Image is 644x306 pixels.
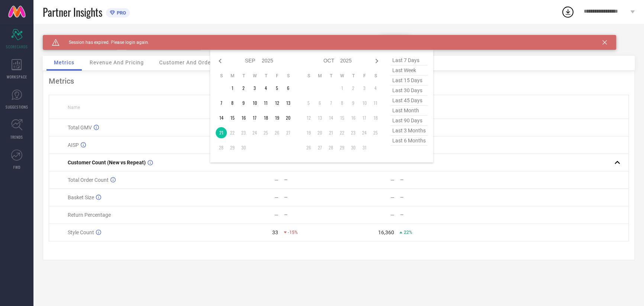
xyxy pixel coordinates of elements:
[260,97,271,109] td: Thu Sep 11 2025
[370,97,381,109] td: Sat Oct 11 2025
[314,97,325,109] td: Mon Oct 06 2025
[216,127,227,138] td: Sun Sep 21 2025
[359,112,370,123] td: Fri Oct 17 2025
[7,74,27,80] span: WORKSPACE
[283,97,294,109] td: Sat Sep 13 2025
[303,127,314,138] td: Sun Oct 19 2025
[325,112,337,123] td: Tue Oct 14 2025
[227,83,238,94] td: Mon Sep 01 2025
[359,73,370,79] th: Friday
[325,73,337,79] th: Tuesday
[359,83,370,94] td: Fri Oct 03 2025
[272,229,278,235] div: 33
[390,116,428,126] span: last 90 days
[274,177,278,183] div: —
[303,97,314,109] td: Sun Oct 05 2025
[68,194,94,200] span: Basket Size
[390,177,394,183] div: —
[400,212,454,218] div: —
[271,73,283,79] th: Friday
[303,112,314,123] td: Sun Oct 12 2025
[271,127,283,138] td: Fri Sep 26 2025
[13,164,20,170] span: FWD
[390,194,394,200] div: —
[337,97,348,109] td: Wed Oct 08 2025
[390,106,428,116] span: last month
[348,142,359,153] td: Thu Oct 30 2025
[314,127,325,138] td: Mon Oct 20 2025
[359,97,370,109] td: Fri Oct 10 2025
[68,142,79,148] span: AISP
[274,194,278,200] div: —
[303,73,314,79] th: Sunday
[288,230,298,235] span: -15%
[43,35,117,40] div: Brand
[370,127,381,138] td: Sat Oct 25 2025
[68,229,94,235] span: Style Count
[54,59,74,65] span: Metrics
[249,83,260,94] td: Wed Sep 03 2025
[249,97,260,109] td: Wed Sep 10 2025
[561,5,574,19] div: Open download list
[249,73,260,79] th: Wednesday
[390,126,428,136] span: last 3 months
[284,195,338,200] div: —
[284,177,338,183] div: —
[359,127,370,138] td: Fri Oct 24 2025
[314,73,325,79] th: Monday
[390,55,428,65] span: last 7 days
[400,195,454,200] div: —
[370,73,381,79] th: Saturday
[216,112,227,123] td: Sun Sep 14 2025
[390,96,428,106] span: last 45 days
[238,112,249,123] td: Tue Sep 16 2025
[227,142,238,153] td: Mon Sep 29 2025
[348,127,359,138] td: Thu Oct 23 2025
[348,83,359,94] td: Thu Oct 02 2025
[337,83,348,94] td: Wed Oct 01 2025
[216,142,227,153] td: Sun Sep 28 2025
[348,112,359,123] td: Thu Oct 16 2025
[348,73,359,79] th: Thursday
[359,142,370,153] td: Fri Oct 31 2025
[325,97,337,109] td: Tue Oct 07 2025
[271,112,283,123] td: Fri Sep 19 2025
[284,212,338,218] div: —
[337,142,348,153] td: Wed Oct 29 2025
[43,4,102,20] span: Partner Insights
[325,127,337,138] td: Tue Oct 21 2025
[216,57,225,65] div: Previous month
[303,142,314,153] td: Sun Oct 26 2025
[337,112,348,123] td: Wed Oct 15 2025
[49,77,629,86] div: Metrics
[325,142,337,153] td: Tue Oct 28 2025
[115,10,126,16] span: PRO
[283,112,294,123] td: Sat Sep 20 2025
[227,73,238,79] th: Monday
[400,177,454,183] div: —
[216,73,227,79] th: Sunday
[238,142,249,153] td: Tue Sep 30 2025
[283,83,294,94] td: Sat Sep 06 2025
[370,112,381,123] td: Sat Oct 18 2025
[283,73,294,79] th: Saturday
[238,127,249,138] td: Tue Sep 23 2025
[271,83,283,94] td: Fri Sep 05 2025
[68,105,80,110] span: Name
[348,97,359,109] td: Thu Oct 09 2025
[314,142,325,153] td: Mon Oct 27 2025
[238,97,249,109] td: Tue Sep 09 2025
[10,134,23,140] span: TRENDS
[390,136,428,146] span: last 6 months
[249,112,260,123] td: Wed Sep 17 2025
[390,65,428,75] span: last week
[378,229,394,235] div: 16,360
[372,57,381,65] div: Next month
[260,73,271,79] th: Thursday
[249,127,260,138] td: Wed Sep 24 2025
[260,112,271,123] td: Thu Sep 18 2025
[403,230,412,235] span: 22%
[370,83,381,94] td: Sat Oct 04 2025
[260,83,271,94] td: Thu Sep 04 2025
[260,127,271,138] td: Thu Sep 25 2025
